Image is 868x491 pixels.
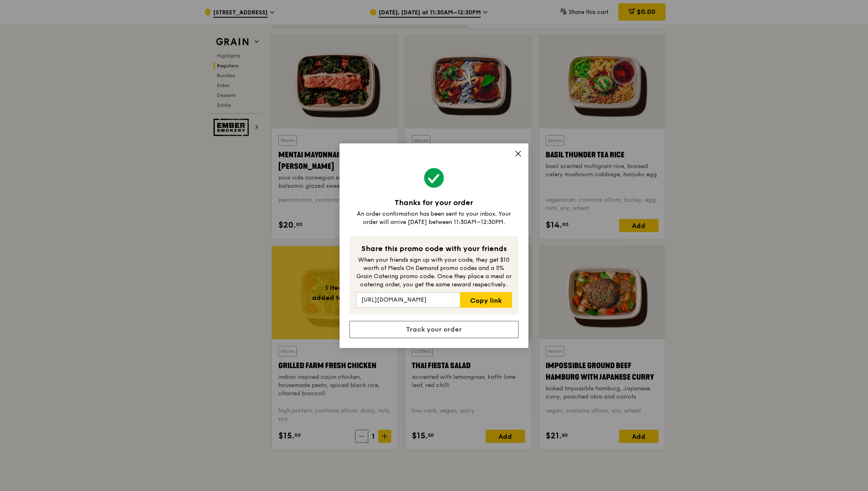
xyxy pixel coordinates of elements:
[460,292,512,308] a: Copy link
[349,321,519,338] a: Track your order
[349,210,519,226] div: An order confirmation has been sent to your inbox. Your order will arrive [DATE] between 11:30AM–...
[356,243,512,254] div: Share this promo code with your friends
[349,197,519,208] div: Thanks for your order
[356,256,512,289] div: When your friends sign up with your code, they get $10 worth of Meals On Demand promo codes and a...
